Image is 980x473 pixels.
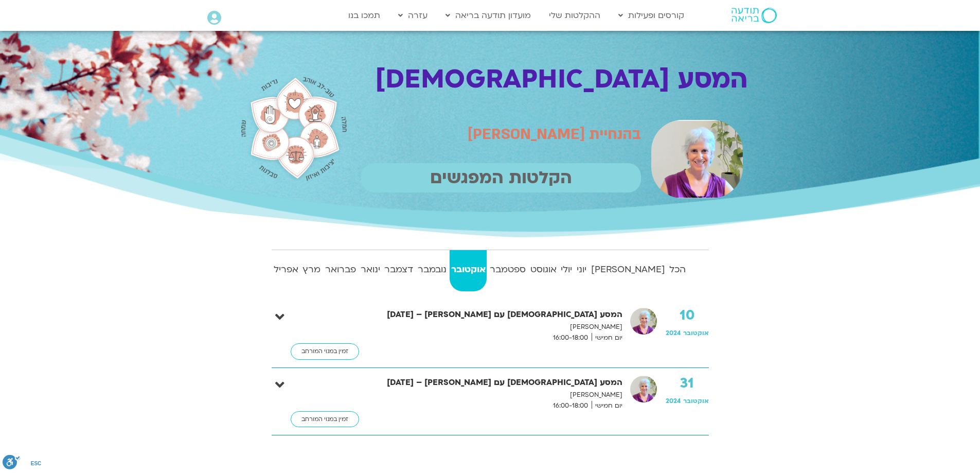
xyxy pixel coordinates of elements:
[683,397,709,405] span: אוקטובר
[668,250,687,291] a: הכל
[590,262,666,277] strong: [PERSON_NAME]
[291,343,359,360] a: זמין במנוי המורחב
[352,390,622,400] p: [PERSON_NAME]
[489,250,527,291] a: ספטמבר
[666,329,681,337] span: 2024
[450,250,487,291] a: אוקטובר
[273,262,300,277] strong: אפריל
[576,262,588,277] strong: יוני
[468,124,641,144] span: בהנחיית [PERSON_NAME]
[324,262,358,277] strong: פברואר
[273,250,300,291] a: אפריל
[544,6,605,25] a: ההקלטות שלי
[529,250,558,291] a: אוגוסט
[450,262,487,277] strong: אוקטובר
[440,6,536,25] a: מועדון תודעה בריאה
[359,250,381,291] a: ינואר
[666,308,709,323] strong: 10
[683,329,709,337] span: אוקטובר
[393,6,433,25] a: עזרה
[549,400,592,411] span: 16:00-18:00
[732,8,777,23] img: תודעה בריאה
[592,332,622,343] span: יום חמישי
[549,332,592,343] span: 16:00-18:00
[666,397,681,405] span: 2024
[356,64,748,94] h1: המסע [DEMOGRAPHIC_DATA]
[489,262,527,277] strong: ספטמבר
[301,250,322,291] a: מרץ
[352,376,622,390] strong: המסע [DEMOGRAPHIC_DATA] עם [PERSON_NAME] – [DATE]
[383,250,415,291] a: דצמבר
[560,250,574,291] a: יולי
[613,6,689,25] a: קורסים ופעילות
[560,262,574,277] strong: יולי
[383,262,415,277] strong: דצמבר
[529,262,558,277] strong: אוגוסט
[668,262,687,277] strong: הכל
[590,250,666,291] a: [PERSON_NAME]
[359,262,381,277] strong: ינואר
[291,411,359,428] a: זמין במנוי המורחב
[417,250,448,291] a: נובמבר
[576,250,588,291] a: יוני
[361,163,641,192] p: הקלטות המפגשים
[324,250,358,291] a: פברואר
[666,376,709,391] strong: 31
[352,308,622,322] strong: המסע [DEMOGRAPHIC_DATA] עם [PERSON_NAME] – [DATE]
[352,322,622,332] p: [PERSON_NAME]
[301,262,322,277] strong: מרץ
[343,6,385,25] a: תמכו בנו
[592,400,622,411] span: יום חמישי
[417,262,448,277] strong: נובמבר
